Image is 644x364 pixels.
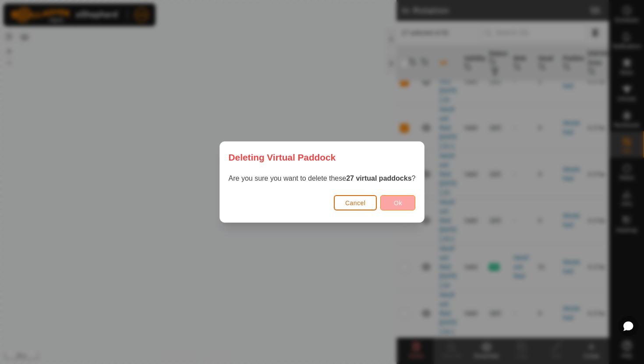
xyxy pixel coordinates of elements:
[380,195,415,210] button: Ok
[346,175,411,182] strong: 27 virtual paddocks
[229,175,416,182] span: Are you sure you want to delete these ?
[345,199,366,206] span: Cancel
[229,150,336,164] span: Deleting Virtual Paddock
[394,199,402,206] span: Ok
[334,195,377,210] button: Cancel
